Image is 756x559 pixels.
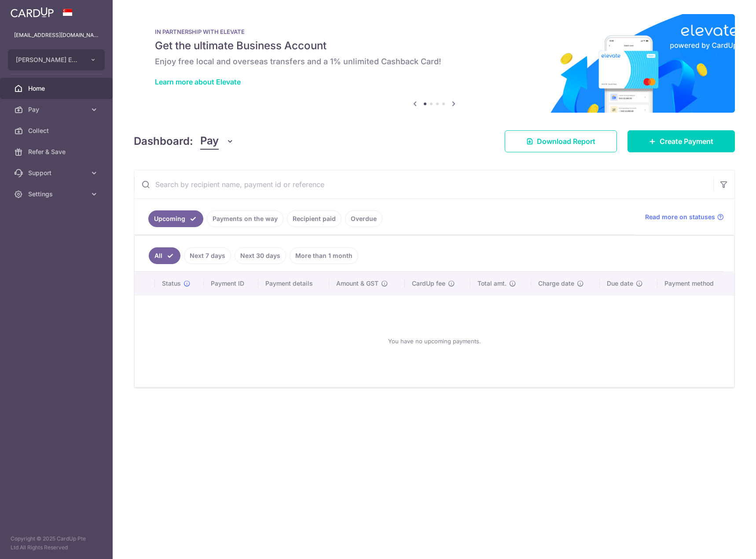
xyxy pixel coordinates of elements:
a: Overdue [345,210,382,227]
h5: Get the ultimate Business Account [155,39,714,53]
span: Home [28,84,86,93]
span: Pay [28,105,86,114]
span: Download Report [537,136,595,147]
span: Create Payment [660,136,713,147]
th: Payment method [657,272,734,295]
span: Total amt. [477,279,506,288]
a: Recipient paid [287,210,341,227]
span: Status [162,279,181,288]
button: [PERSON_NAME] ENGINEERING TRADING PTE. LTD. [8,49,105,70]
span: [PERSON_NAME] ENGINEERING TRADING PTE. LTD. [16,55,81,64]
img: CardUp [11,7,54,18]
span: Read more on statuses [645,213,715,221]
span: CardUp fee [412,279,445,288]
a: All [149,247,180,264]
h4: Dashboard: [134,133,193,149]
th: Payment ID [204,272,258,295]
a: Next 7 days [184,247,231,264]
span: Charge date [538,279,574,288]
a: Download Report [505,130,617,152]
a: More than 1 month [290,247,358,264]
img: Renovation banner [134,14,735,113]
span: Pay [200,133,219,150]
span: Support [28,169,86,177]
button: Pay [200,133,234,150]
a: Create Payment [628,130,735,152]
a: Payments on the way [207,210,283,227]
div: You have no upcoming payments. [145,302,723,380]
th: Payment details [258,272,329,295]
a: Read more on statuses [645,213,724,221]
a: Next 30 days [235,247,286,264]
span: Settings [28,190,86,199]
p: IN PARTNERSHIP WITH ELEVATE [155,28,714,35]
span: Amount & GST [336,279,378,288]
span: Collect [28,126,86,135]
span: Refer & Save [28,147,86,156]
input: Search by recipient name, payment id or reference [134,170,713,199]
a: Learn more about Elevate [155,77,241,86]
p: [EMAIL_ADDRESS][DOMAIN_NAME] [14,31,99,40]
a: Upcoming [148,210,203,227]
h6: Enjoy free local and overseas transfers and a 1% unlimited Cashback Card! [155,56,714,67]
span: Due date [607,279,633,288]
